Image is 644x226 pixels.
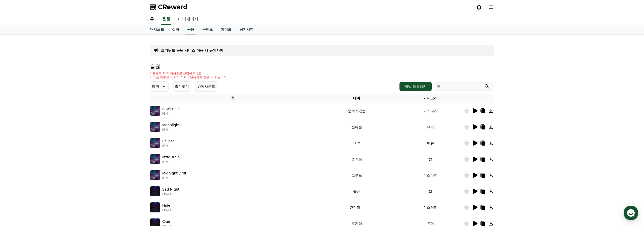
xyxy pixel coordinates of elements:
td: 미스터리 [397,199,463,215]
img: music [150,154,160,164]
p: Flow H [162,208,172,212]
p: 테마 [152,83,159,90]
a: 마이페이지 [174,14,202,25]
a: 크리워드 음원 서비스 이용 시 유의사항 [161,48,223,53]
a: 홈 [2,159,33,172]
a: 대화 [33,159,65,172]
td: 신나는 [316,119,397,135]
td: 유머 [397,119,463,135]
a: CReward [150,3,188,11]
a: 콘텐츠 [198,25,217,34]
a: 대시보드 [146,25,168,34]
td: 슬픈 [316,183,397,199]
span: 대화 [46,167,52,171]
td: 미스터리 [397,103,463,119]
p: little Train [162,155,180,160]
a: 음원 [161,14,171,25]
a: 공지사항 [235,25,258,34]
td: 썰 [397,151,463,167]
p: IGNI [162,144,175,148]
td: 즐거움 [316,151,397,167]
p: * 볼륨은 15% 이상으로 설정해주세요. [150,71,227,75]
td: 이슈 [397,135,463,151]
th: 테마 [316,94,397,103]
p: * 35초 미만은 수익이 적거나 발생하지 않을 수 있습니다. [150,75,227,79]
p: Clue [162,219,170,224]
button: 채널 등록하기 [399,82,432,91]
td: 미스터리 [397,167,463,183]
span: 설정 [78,167,84,171]
p: Eclipse [162,139,175,144]
span: CReward [158,3,188,11]
th: 곡 [150,94,316,103]
button: 테마 [150,81,169,92]
p: Moonlight [162,122,180,128]
p: Hide [162,203,170,208]
img: music [150,202,160,212]
img: music [150,106,160,116]
p: IGNI [162,160,180,164]
img: music [150,138,160,148]
a: 실적 [168,25,183,34]
a: 가이드 [217,25,235,34]
p: Midnight Drift [162,171,186,176]
a: 설정 [65,159,97,172]
p: IGNI [162,128,180,132]
a: 홈 [146,14,158,25]
th: 카테고리 [397,94,463,103]
img: music [150,122,160,132]
p: IGNI [162,112,180,116]
p: IGNI [162,176,186,180]
p: Flow H [162,192,179,196]
p: BlackHole [162,106,180,112]
img: music [150,170,160,180]
a: 음원 [185,25,196,34]
p: Sad Night [162,187,179,192]
td: 그루브 [316,167,397,183]
h4: 음원 [150,64,494,69]
td: 썰 [397,183,463,199]
td: 분위기있는 [316,103,397,119]
button: 즐겨찾기 [173,81,191,92]
button: 쇼핑사운드 [195,81,217,92]
img: music [150,186,160,196]
td: EDM [316,135,397,151]
td: 긴장되는 [316,199,397,215]
span: 홈 [16,167,19,171]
